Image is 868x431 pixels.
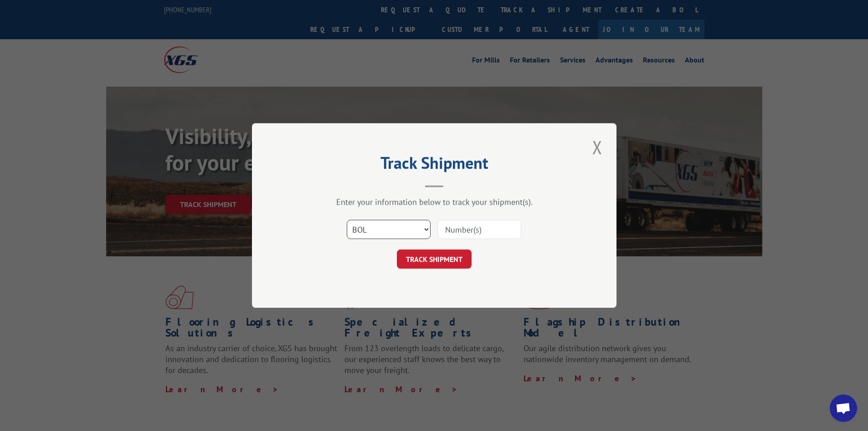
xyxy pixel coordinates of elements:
[437,220,521,239] input: Number(s)
[830,395,857,422] a: Open chat
[590,135,605,160] button: Close modal
[298,156,571,174] h2: Track Shipment
[397,249,472,269] button: TRACK SHIPMENT
[298,197,571,207] div: Enter your information below to track your shipment(s).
